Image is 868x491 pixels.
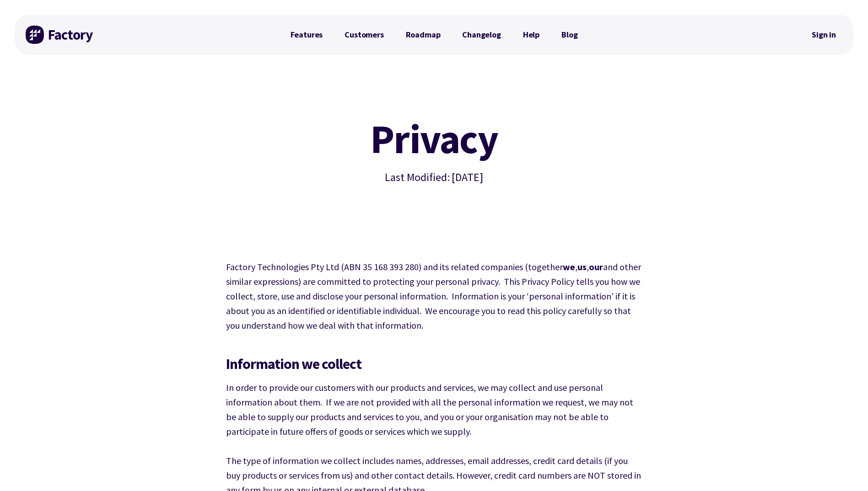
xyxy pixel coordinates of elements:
[452,170,483,185] time: [DATE]
[280,26,334,44] a: Features
[226,355,361,373] strong: Information we collect
[577,261,587,272] strong: us
[563,261,575,272] strong: we
[805,24,842,45] a: Sign in
[226,260,642,333] p: Factory Technologies Pty Ltd (ABN 35 168 393 280) and its related companies (together , , and oth...
[26,26,94,44] img: Factory
[334,26,394,44] a: Customers
[395,26,452,44] a: Roadmap
[805,24,842,45] nav: Secondary Navigation
[589,261,603,272] strong: our
[385,170,450,185] span: Last Modified:
[226,119,642,159] h1: Privacy
[451,26,512,44] a: Changelog
[512,26,550,44] a: Help
[280,26,589,44] nav: Primary Navigation
[226,380,642,439] p: In order to provide our customers with our products and services, we may collect and use personal...
[550,26,588,44] a: Blog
